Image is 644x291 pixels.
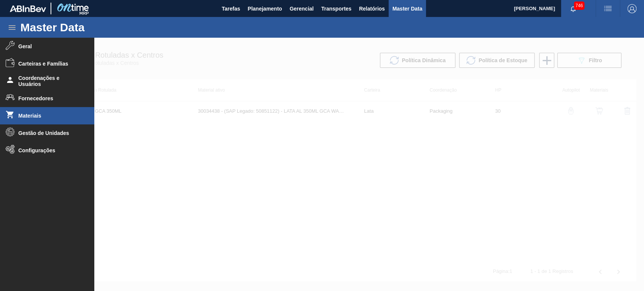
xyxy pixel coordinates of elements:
[359,4,384,13] span: Relatórios
[222,4,240,13] span: Tarefas
[18,75,81,87] span: Coordenações e Usuários
[247,4,282,13] span: Planejamento
[18,43,81,49] span: Geral
[392,4,422,13] span: Master Data
[321,4,351,13] span: Transportes
[627,4,636,13] img: Logout
[20,23,154,32] h1: Master Data
[18,61,81,67] span: Carteiras e Famílias
[18,147,81,153] span: Configurações
[18,95,81,101] span: Fornecedores
[290,4,314,13] span: Gerencial
[10,5,46,12] img: TNhmsLtSVTkK8tSr43FrP2fwEKptu5GPRR3wAAAABJRU5ErkJggg==
[18,113,81,119] span: Materiais
[574,2,584,10] span: 746
[603,4,612,13] img: userActions
[561,3,585,14] button: Notificações
[18,130,81,136] span: Gestão de Unidades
